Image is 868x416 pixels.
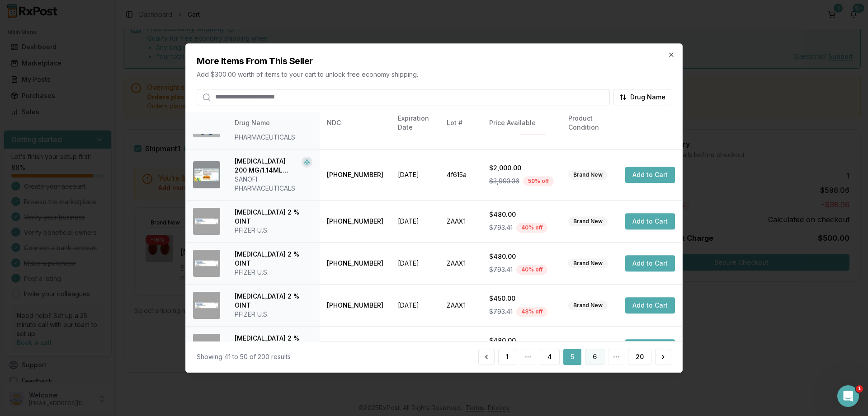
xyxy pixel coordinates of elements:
th: Expiration Date [391,112,439,134]
button: 5 [563,349,581,365]
h2: More Items From This Seller [197,55,671,67]
span: $3,993.36 [489,177,519,186]
td: ZAAX1 [439,285,482,327]
iframe: Intercom live chat [837,385,859,407]
img: Dupixent 200 MG/1.14ML SOAJ [193,161,220,188]
div: [MEDICAL_DATA] 2 % OINT [235,208,312,226]
img: Eucrisa 2 % OINT [193,208,220,235]
div: 40 % off [516,265,547,275]
div: Brand New [568,170,608,180]
button: Add to Cart [625,255,675,271]
button: 20 [628,349,651,365]
div: $480.00 [489,252,554,261]
div: $480.00 [489,336,554,345]
td: ZAAX1 [439,201,482,243]
td: [DATE] [391,243,439,285]
p: Add $300.00 worth of items to your cart to unlock free economy shipping. [197,70,671,79]
div: $480.00 [489,210,554,219]
td: [PHONE_NUMBER] [320,150,391,201]
button: Add to Cart [625,297,675,313]
button: 4 [540,349,560,365]
td: [DATE] [391,327,439,369]
button: Add to Cart [625,167,675,183]
button: Add to Cart [625,213,675,229]
button: Add to Cart [625,339,675,355]
div: 40 % off [516,223,547,233]
span: 1 [856,385,863,393]
th: Lot # [439,112,482,134]
span: $793.41 [489,265,513,274]
td: [DATE] [391,285,439,327]
th: Product Condition [561,112,618,134]
td: [DATE] [391,201,439,243]
span: $308.39 [489,126,514,135]
div: TAKEDA PHARMACEUTICALS [235,124,312,142]
span: $793.41 [489,307,513,316]
th: Drug Name [227,112,320,134]
span: $793.41 [489,223,513,232]
div: $2,000.00 [489,164,554,173]
td: [PHONE_NUMBER] [320,201,391,243]
div: Brand New [568,216,608,226]
div: [MEDICAL_DATA] 2 % OINT [235,292,312,310]
div: PFIZER U.S. [235,268,312,277]
div: SANOFI PHARMACEUTICALS [235,175,312,193]
th: Price Available [482,112,561,134]
th: NDC [320,112,391,134]
td: [PHONE_NUMBER] [320,327,391,369]
td: [DATE] [391,150,439,201]
img: Eucrisa 2 % OINT [193,334,220,361]
div: PFIZER U.S. [235,226,312,235]
img: Eucrisa 2 % OINT [193,250,220,277]
td: [PHONE_NUMBER] [320,243,391,285]
button: Drug Name [613,89,671,105]
div: Brand New [568,258,608,268]
div: [MEDICAL_DATA] 2 % OINT [235,250,312,268]
div: 50 % off [523,176,554,186]
td: [PHONE_NUMBER] [320,285,391,327]
div: Showing 41 to 50 of 200 results [197,352,291,361]
td: ZAAX1 [439,243,482,285]
td: 4f615a [439,150,482,201]
td: ZAAX1 [439,327,482,369]
span: Drug Name [630,93,665,102]
button: 1 [498,349,516,365]
div: 55 % off [518,125,548,135]
div: [MEDICAL_DATA] 2 % OINT [235,334,312,352]
div: Brand New [568,300,608,310]
div: [MEDICAL_DATA] 200 MG/1.14ML SOAJ [235,157,298,175]
div: $450.00 [489,294,554,303]
img: Eucrisa 2 % OINT [193,292,220,319]
div: 43 % off [516,307,547,317]
button: 6 [585,349,604,365]
img: Dexilant 60 MG CPDR [193,110,220,137]
div: PFIZER U.S. [235,310,312,319]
